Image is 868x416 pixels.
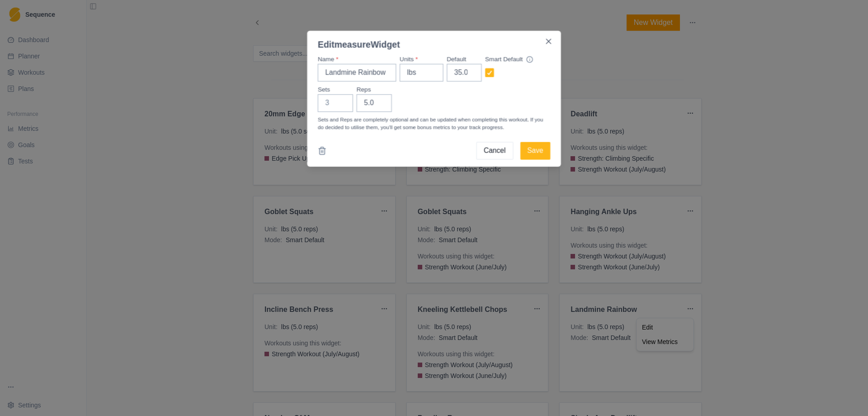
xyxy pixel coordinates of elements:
[356,85,386,94] label: Reps
[318,94,353,112] input: 3
[318,64,396,81] input: Bench press
[400,55,438,64] label: Units
[307,31,561,51] header: Edit measure Widget
[356,94,392,112] input: 8
[447,64,481,81] input: 10
[400,64,443,81] input: kg
[485,55,545,64] div: Smart Default
[318,85,348,94] label: Sets
[447,55,476,64] label: Default
[520,142,551,160] button: Save
[542,34,556,48] button: Close
[476,142,513,160] button: Cancel
[318,115,551,131] p: Sets and Reps are completely optional and can be updated when completing this workout. If you do ...
[318,55,391,64] label: Name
